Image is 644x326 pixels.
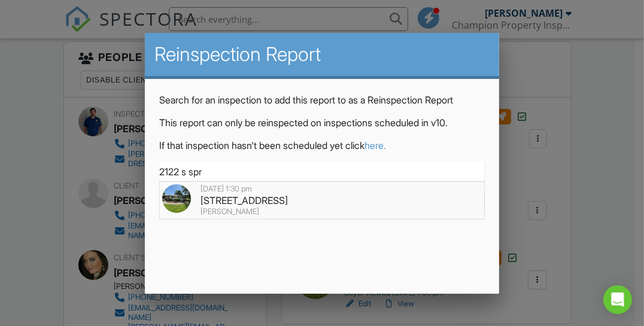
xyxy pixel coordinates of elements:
[162,207,482,217] div: [PERSON_NAME]
[364,139,386,151] a: here.
[162,184,482,194] div: [DATE] 1:30 pm
[603,285,632,314] div: Open Intercom Messenger
[159,116,485,129] p: This report can only be reinspected on inspections scheduled in v10.
[162,184,191,213] img: 9091937%2Fcover_photos%2FyGBUOTujHOdx7LnKi713%2Foriginal.9091937-1753294841068
[162,194,482,207] div: [STREET_ADDRESS]
[154,42,490,66] h2: Reinspection Report
[159,93,485,106] p: Search for an inspection to add this report to as a Reinspection Report
[159,162,485,182] input: Search for an address, buyer, or agent
[159,139,485,152] p: If that inspection hasn't been scheduled yet click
